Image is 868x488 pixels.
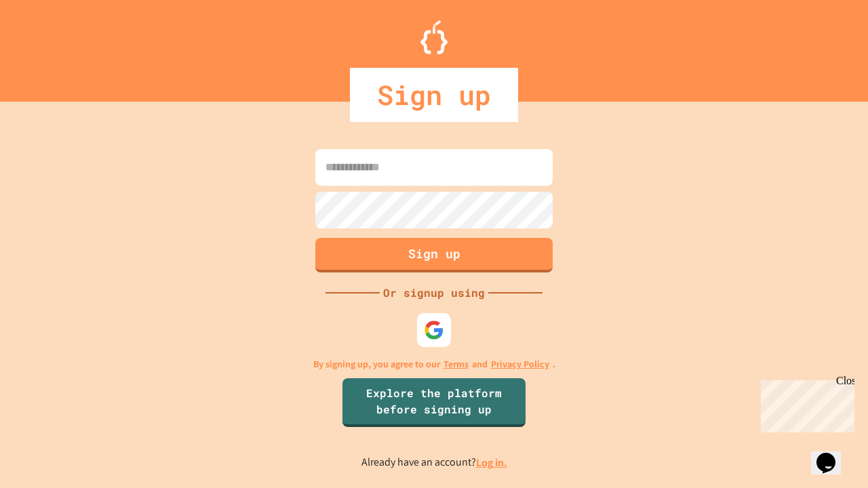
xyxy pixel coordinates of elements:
[811,434,854,474] iframe: chat widget
[361,454,507,471] p: Already have an account?
[491,357,549,371] a: Privacy Policy
[476,455,507,470] a: Log in.
[424,320,444,340] img: google-icon.svg
[315,238,553,272] button: Sign up
[342,378,526,427] a: Explore the platform before signing up
[420,20,448,54] img: Logo.svg
[755,375,854,432] iframe: chat widget
[443,357,469,371] a: Terms
[350,68,518,122] div: Sign up
[5,5,94,86] div: Chat with us now!Close
[313,357,555,371] p: By signing up, you agree to our and .
[380,285,488,301] div: Or signup using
